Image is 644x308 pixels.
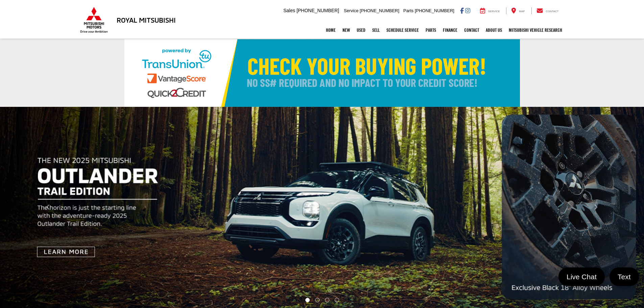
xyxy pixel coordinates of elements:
[461,22,482,39] a: Contact
[563,272,600,281] span: Live Chat
[124,39,520,107] img: Check Your Buying Power
[360,8,399,13] span: [PHONE_NUMBER]
[519,10,525,13] span: Map
[460,8,464,13] a: Facebook: Click to visit our Facebook page
[422,22,439,39] a: Parts: Opens in a new tab
[369,22,383,39] a: Sell
[383,22,422,39] a: Schedule Service: Opens in a new tab
[482,22,505,39] a: About Us
[614,272,634,281] span: Text
[415,8,454,13] span: [PHONE_NUMBER]
[439,22,461,39] a: Finance
[339,22,353,39] a: New
[506,7,530,14] a: Map
[315,298,320,302] li: Go to slide number 2.
[558,267,605,286] a: Live Chat
[610,267,639,286] a: Text
[531,7,564,14] a: Contact
[465,8,470,13] a: Instagram: Click to visit our Instagram page
[488,10,500,13] span: Service
[546,10,558,13] span: Contact
[283,8,295,13] span: Sales
[505,22,566,39] a: Mitsubishi Vehicle Research
[323,22,339,39] a: Home
[296,8,339,13] span: [PHONE_NUMBER]
[79,7,109,33] img: Mitsubishi
[335,298,339,302] li: Go to slide number 4.
[344,8,358,13] span: Service
[325,298,329,302] li: Go to slide number 3.
[353,22,369,39] a: Used
[403,8,413,13] span: Parts
[547,120,644,294] button: Click to view next picture.
[305,298,310,302] li: Go to slide number 1.
[475,7,505,14] a: Service
[117,16,176,24] h3: Royal Mitsubishi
